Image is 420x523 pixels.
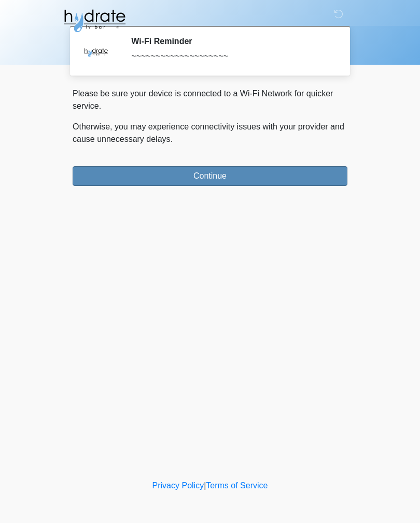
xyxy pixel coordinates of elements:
span: . [171,135,173,143]
img: Agent Avatar [80,36,111,67]
a: | [204,481,206,490]
p: Please be sure your device is connected to a Wi-Fi Network for quicker service. [73,88,347,112]
p: Otherwise, you may experience connectivity issues with your provider and cause unnecessary delays [73,121,347,146]
a: Terms of Service [206,481,268,490]
button: Continue [73,166,347,186]
img: Hydrate IV Bar - Fort Collins Logo [62,8,127,34]
div: ~~~~~~~~~~~~~~~~~~~~ [131,50,332,63]
a: Privacy Policy [152,481,204,490]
